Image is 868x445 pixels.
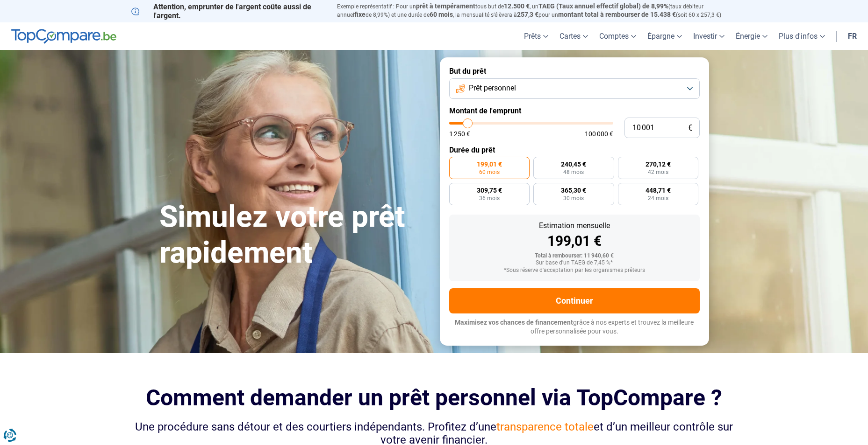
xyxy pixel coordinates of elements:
div: 199,01 € [457,234,692,248]
p: Attention, emprunter de l'argent coûte aussi de l'argent. [131,2,326,20]
span: Maximisez vos chances de financement [455,319,573,326]
span: 42 mois [648,169,668,175]
img: TopCompare [11,29,116,44]
h2: Comment demander un prêt personnel via TopCompare ? [131,385,737,410]
a: Comptes [594,22,642,50]
span: 30 mois [563,195,584,201]
h1: Simulez votre prêt rapidement [159,199,429,271]
p: grâce à nos experts et trouvez la meilleure offre personnalisée pour vous. [449,318,700,336]
a: Prêts [518,22,554,50]
span: TAEG (Taux annuel effectif global) de 8,99% [538,2,668,10]
a: fr [842,22,862,50]
p: Exemple représentatif : Pour un tous but de , un (taux débiteur annuel de 8,99%) et une durée de ... [337,2,737,19]
span: 199,01 € [477,161,502,167]
span: transparence totale [496,420,594,433]
a: Cartes [554,22,594,50]
span: prêt à tempérament [416,2,475,10]
span: 448,71 € [646,187,671,194]
div: Total à rembourser: 11 940,60 € [457,253,692,259]
span: 257,3 € [517,11,538,18]
span: 60 mois [479,169,500,175]
label: Durée du prêt [449,146,700,154]
a: Énergie [730,22,773,50]
span: 36 mois [479,195,500,201]
a: Plus d'infos [773,22,831,50]
span: 100 000 € [585,131,613,137]
span: 24 mois [648,195,668,201]
button: Prêt personnel [449,78,700,99]
span: 12.500 € [504,2,530,10]
label: Montant de l'emprunt [449,106,700,115]
span: € [688,124,692,132]
button: Continuer [449,288,700,313]
div: *Sous réserve d'acceptation par les organismes prêteurs [457,267,692,274]
a: Épargne [642,22,688,50]
label: But du prêt [449,67,700,76]
span: Prêt personnel [469,83,516,93]
span: 309,75 € [477,187,502,194]
div: Sur base d'un TAEG de 7,45 %* [457,260,692,266]
span: fixe [354,11,366,18]
span: 1 250 € [449,131,470,137]
span: 60 mois [430,11,453,18]
span: 270,12 € [646,161,671,167]
span: 365,30 € [561,187,586,194]
span: montant total à rembourser de 15.438 € [558,11,676,18]
div: Estimation mensuelle [457,222,692,229]
span: 240,45 € [561,161,586,167]
a: Investir [688,22,730,50]
span: 48 mois [563,169,584,175]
